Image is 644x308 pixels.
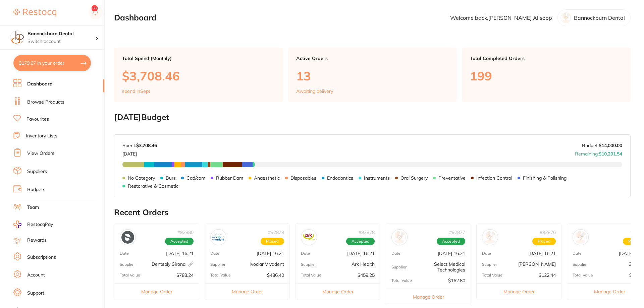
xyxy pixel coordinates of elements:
a: Dashboard [27,81,53,87]
p: Bannockburn Dental [574,15,625,21]
p: Endodontics [327,175,353,181]
p: Active Orders [296,56,449,61]
p: Date [301,251,310,256]
p: Infection Control [476,175,512,181]
p: [DATE] [122,148,157,157]
a: Restocq Logo [13,5,56,20]
h4: Bannockburn Dental [28,30,95,37]
p: Ark Health [352,261,375,267]
p: Total Value [120,273,140,278]
img: Dentsply Sirona [121,231,134,244]
p: Awaiting delivery [296,88,333,94]
p: Burs [166,175,176,181]
h2: Recent Orders [114,208,631,217]
img: Ivoclar Vivadent [212,231,225,244]
p: [DATE] 16:21 [438,251,465,256]
p: 13 [296,69,449,83]
p: Total Completed Orders [470,56,623,61]
a: Inventory Lists [26,133,57,139]
p: Supplier [210,262,225,267]
h2: Dashboard [114,13,157,22]
a: Team [27,204,39,211]
p: # 92879 [268,230,284,235]
span: Accepted [346,238,375,245]
a: Rewards [27,237,47,244]
p: $459.25 [358,272,375,278]
a: Account [27,272,45,279]
img: Restocq Logo [13,9,56,17]
img: Ark Health [303,231,315,244]
p: $3,708.46 [122,69,275,83]
p: $783.24 [176,272,194,278]
p: Spent: [122,143,157,148]
p: $486.40 [267,272,284,278]
p: Date [120,251,129,256]
p: Total Value [391,278,412,283]
p: Total Value [301,273,321,278]
p: Restorative & Cosmetic [128,183,178,189]
p: # 92878 [359,230,375,235]
a: Active Orders13Awaiting delivery [288,48,457,102]
a: Total Spend (Monthly)$3,708.46spend inSept [114,48,283,102]
p: [DATE] 16:21 [528,251,556,256]
a: Support [27,290,44,297]
p: Total Value [210,273,231,278]
a: Favourites [26,116,49,123]
p: [PERSON_NAME] [518,261,556,267]
p: Oral Surgery [400,175,428,181]
p: [DATE] 16:21 [257,251,284,256]
strong: $3,708.46 [136,142,157,148]
p: No Category [128,175,155,181]
img: Select Medical Technologies [393,231,406,244]
a: View Orders [27,150,54,157]
span: Placed [532,238,556,245]
span: Accepted [165,238,194,245]
a: Budgets [27,186,45,193]
p: Dentsply Sirona [152,261,194,267]
span: RestocqPay [27,221,53,228]
a: Suppliers [27,168,47,175]
p: spend in Sept [122,88,150,94]
p: # 92877 [449,230,465,235]
p: Supplier [391,265,407,269]
p: Remaining: [575,148,622,157]
p: Disposables [290,175,316,181]
a: Browse Products [27,99,64,106]
a: RestocqPay [13,221,53,228]
p: Date [391,251,400,256]
p: Ivoclar Vivadent [250,261,284,267]
a: Subscriptions [27,254,56,261]
p: Preventative [438,175,466,181]
img: Bannockburn Dental [10,31,24,44]
p: Supplier [301,262,316,267]
p: Switch account [28,38,95,45]
p: # 92880 [177,230,194,235]
p: Total Value [482,273,502,278]
button: $179.67 in your order [13,55,91,71]
img: RestocqPay [13,221,21,228]
p: Rubber Dam [216,175,243,181]
button: Manage Order [114,283,199,300]
strong: $10,291.54 [599,151,622,157]
p: [DATE] 16:21 [347,251,375,256]
span: Placed [261,238,284,245]
p: $162.80 [448,278,465,283]
strong: $14,000.00 [599,142,622,148]
p: Budget: [582,143,622,148]
p: Supplier [573,262,588,267]
p: Date [482,251,491,256]
button: Manage Order [205,283,289,300]
p: Anaesthetic [254,175,280,181]
p: Total Spend (Monthly) [122,56,275,61]
p: Date [210,251,219,256]
img: Adam Dental [484,231,496,244]
p: Welcome back, [PERSON_NAME] Allsopp [450,15,552,21]
p: Instruments [364,175,390,181]
p: Select Medical Technologies [407,261,465,272]
button: Manage Order [386,289,471,305]
img: STELCO [574,231,587,244]
h2: [DATE] Budget [114,113,631,122]
p: $122.44 [539,272,556,278]
p: [DATE] 16:21 [166,251,194,256]
p: 199 [470,69,623,83]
